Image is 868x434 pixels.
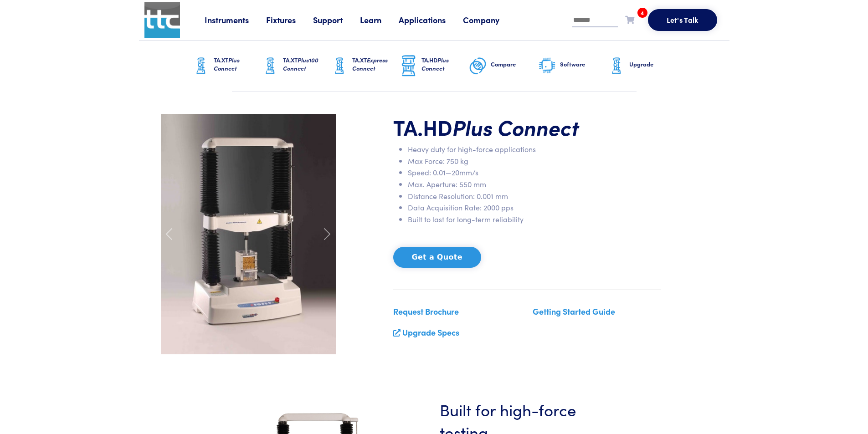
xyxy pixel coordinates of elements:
[421,56,469,72] h6: TA.HD
[192,55,210,77] img: ta-xt-graphic.png
[360,14,399,26] a: Learn
[393,247,481,268] button: Get a Quote
[205,14,266,26] a: Instruments
[144,2,180,38] img: ttc_logo_1x1_v1.0.png
[330,55,349,77] img: ta-xt-graphic.png
[161,114,336,354] img: carousel-ta-hd-plus-ottawa.jpg
[408,202,661,214] li: Data Acquisition Rate: 2000 pps
[352,56,388,72] span: Express Connect
[283,56,318,72] span: Plus100 Connect
[330,41,400,92] a: TA.XTExpress Connect
[538,56,556,76] img: software-graphic.png
[408,167,661,179] li: Speed: 0.01—20mm/s
[648,9,717,31] button: Let's Talk
[214,56,261,72] h6: TA.XT
[538,41,607,92] a: Software
[261,41,330,92] a: TA.XTPlus100 Connect
[283,56,330,72] h6: TA.XT
[393,306,459,317] a: Request Brochure
[399,14,463,26] a: Applications
[313,14,360,26] a: Support
[408,214,661,225] li: Built to last for long-term reliability
[266,14,313,26] a: Fixtures
[261,55,279,77] img: ta-xt-graphic.png
[408,155,661,167] li: Max Force: 750 kg
[463,14,517,26] a: Company
[408,143,661,155] li: Heavy duty for high-force applications
[469,55,487,77] img: compare-graphic.png
[452,112,579,141] span: Plus Connect
[402,327,459,338] a: Upgrade Specs
[421,56,449,72] span: Plus Connect
[393,114,661,140] h1: TA.HD
[491,60,538,68] h6: Compare
[214,56,240,72] span: Plus Connect
[408,179,661,190] li: Max. Aperture: 550 mm
[625,14,634,25] a: 4
[400,41,469,92] a: TA.HDPlus Connect
[400,54,418,78] img: ta-hd-graphic.png
[637,8,647,18] span: 4
[629,60,677,68] h6: Upgrade
[408,190,661,202] li: Distance Resolution: 0.001 mm
[192,41,261,92] a: TA.XTPlus Connect
[533,306,615,317] a: Getting Started Guide
[352,56,400,72] h6: TA.XT
[560,60,607,68] h6: Software
[607,55,626,77] img: ta-xt-graphic.png
[469,41,538,92] a: Compare
[607,41,677,92] a: Upgrade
